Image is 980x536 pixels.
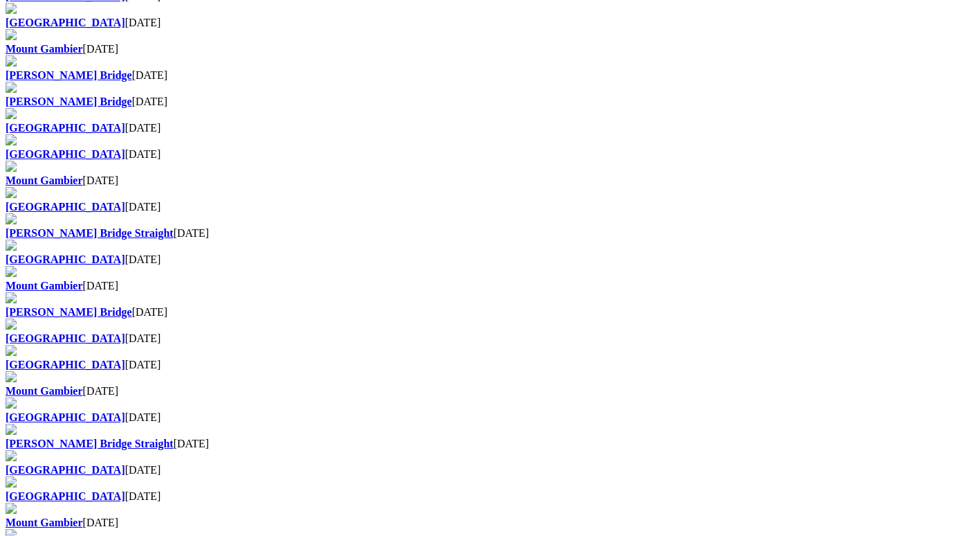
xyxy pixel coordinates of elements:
[6,17,974,29] div: [DATE]
[6,227,974,240] div: [DATE]
[6,517,83,528] a: Mount Gambier
[6,397,17,409] img: file-red.svg
[6,266,17,277] img: file-red.svg
[6,201,974,213] div: [DATE]
[6,517,974,529] div: [DATE]
[6,438,974,450] div: [DATE]
[6,306,974,319] div: [DATE]
[6,490,125,502] a: [GEOGRAPHIC_DATA]
[6,253,125,265] a: [GEOGRAPHIC_DATA]
[6,490,974,503] div: [DATE]
[6,161,17,172] img: file-red.svg
[6,371,17,382] img: file-red.svg
[6,332,974,345] div: [DATE]
[6,359,974,371] div: [DATE]
[6,148,125,160] a: [GEOGRAPHIC_DATA]
[6,359,125,370] a: [GEOGRAPHIC_DATA]
[6,450,17,461] img: file-red.svg
[6,464,974,476] div: [DATE]
[6,332,125,344] a: [GEOGRAPHIC_DATA]
[6,464,125,476] a: [GEOGRAPHIC_DATA]
[6,43,83,55] a: Mount Gambier
[6,385,974,397] div: [DATE]
[6,17,125,28] a: [GEOGRAPHIC_DATA]
[6,55,17,66] img: file-red.svg
[6,424,17,435] img: file-red.svg
[6,96,974,108] div: [DATE]
[6,69,974,82] div: [DATE]
[6,227,174,239] a: [PERSON_NAME] Bridge Straight
[6,503,17,514] img: file-red.svg
[6,240,17,251] img: file-red.svg
[6,187,17,198] img: file-red.svg
[6,29,17,40] img: file-red.svg
[6,3,17,14] img: file-red.svg
[6,438,174,449] a: [PERSON_NAME] Bridge Straight
[6,175,974,187] div: [DATE]
[6,175,83,186] a: Mount Gambier
[6,411,125,423] a: [GEOGRAPHIC_DATA]
[6,476,17,488] img: file-red.svg
[6,69,132,81] a: [PERSON_NAME] Bridge
[6,122,125,134] a: [GEOGRAPHIC_DATA]
[6,292,17,303] img: file-red.svg
[6,148,974,161] div: [DATE]
[6,253,974,266] div: [DATE]
[6,385,83,397] a: Mount Gambier
[6,96,132,107] a: [PERSON_NAME] Bridge
[6,319,17,330] img: file-red.svg
[6,201,125,213] a: [GEOGRAPHIC_DATA]
[6,108,17,119] img: file-red.svg
[6,43,974,55] div: [DATE]
[6,345,17,356] img: file-red.svg
[6,411,974,424] div: [DATE]
[6,280,83,292] a: Mount Gambier
[6,82,17,93] img: file-red.svg
[6,134,17,145] img: file-red.svg
[6,122,974,134] div: [DATE]
[6,306,132,318] a: [PERSON_NAME] Bridge
[6,213,17,224] img: file-red.svg
[6,280,974,292] div: [DATE]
